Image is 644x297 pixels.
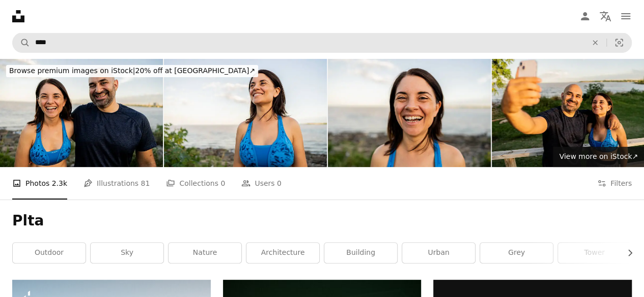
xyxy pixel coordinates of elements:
[91,243,163,263] a: sky
[220,178,225,189] span: 0
[12,32,632,53] form: Find visuals sitewide
[9,67,135,75] span: Browse premium images on iStock |
[597,167,632,200] button: Filters
[166,167,225,200] a: Collections 0
[169,243,241,263] a: nature
[277,178,282,189] span: 0
[559,152,638,160] span: View more on iStock ↗
[402,243,475,263] a: urban
[621,243,632,263] button: scroll list to the right
[12,212,632,230] h1: Plta
[12,10,24,22] a: Home — Unsplash
[480,243,553,263] a: grey
[83,167,150,200] a: Illustrations 81
[141,178,150,189] span: 81
[558,243,631,263] a: tower
[13,243,86,263] a: outdoor
[607,33,631,52] button: Visual search
[575,6,595,26] a: Log in / Sign up
[241,167,282,200] a: Users 0
[324,243,397,263] a: building
[246,243,319,263] a: architecture
[615,6,636,26] button: Menu
[9,67,255,75] span: 20% off at [GEOGRAPHIC_DATA] ↗
[328,59,491,167] img: Portrait of a happy mid adult woman in Rio de La Plata, Argentina
[553,147,644,167] a: View more on iStock↗
[13,33,30,52] button: Search Unsplash
[584,33,606,52] button: Clear
[595,6,615,26] button: Language
[164,59,327,167] img: Mid adult woman contemplating in Rio de La Plata, Argentina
